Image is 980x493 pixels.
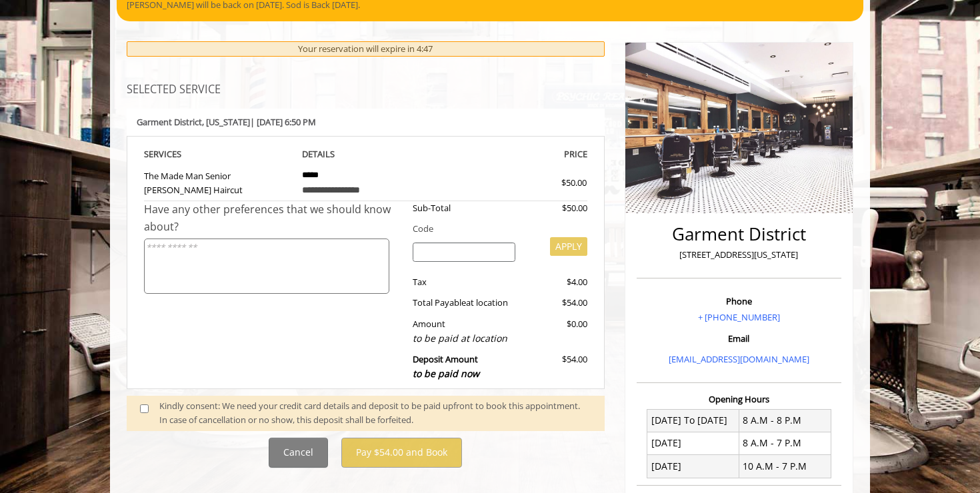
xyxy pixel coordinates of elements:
a: + [PHONE_NUMBER] [698,311,780,323]
div: $50.00 [513,176,587,190]
div: $0.00 [525,317,587,346]
div: Sub-Total [403,201,526,215]
button: Cancel [269,438,328,468]
div: to be paid at location [413,331,516,346]
h3: Opening Hours [637,394,841,404]
td: [DATE] [647,455,739,478]
div: Total Payable [403,296,526,310]
td: [DATE] To [DATE] [647,409,739,432]
button: APPLY [550,237,587,256]
h3: SELECTED SERVICE [127,84,605,96]
b: Garment District | [DATE] 6:50 PM [137,116,316,128]
th: PRICE [439,147,587,162]
div: Have any other preferences that we should know about? [144,201,403,235]
span: to be paid now [413,367,479,380]
p: [STREET_ADDRESS][US_STATE] [640,248,838,262]
td: 10 A.M - 7 P.M [739,455,831,478]
td: The Made Man Senior [PERSON_NAME] Haircut [144,162,292,201]
span: S [177,148,181,160]
h3: Email [640,334,838,343]
div: Tax [403,275,526,289]
th: DETAILS [292,147,440,162]
div: Code [403,222,587,236]
h2: Garment District [640,225,838,244]
div: $54.00 [525,352,587,381]
td: [DATE] [647,432,739,454]
div: $54.00 [525,296,587,310]
div: Kindly consent: We need your credit card details and deposit to be paid upfront to book this appo... [159,399,591,427]
td: 8 A.M - 7 P.M [739,432,831,454]
button: Pay $54.00 and Book [341,438,462,468]
span: at location [466,296,508,308]
div: $4.00 [525,275,587,289]
b: Deposit Amount [413,353,479,380]
a: [EMAIL_ADDRESS][DOMAIN_NAME] [669,353,809,365]
th: SERVICE [144,147,292,162]
div: $50.00 [525,201,587,215]
h3: Phone [640,296,838,306]
span: , [US_STATE] [202,116,250,128]
div: Your reservation will expire in 4:47 [127,41,605,57]
td: 8 A.M - 8 P.M [739,409,831,432]
div: Amount [403,317,526,346]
